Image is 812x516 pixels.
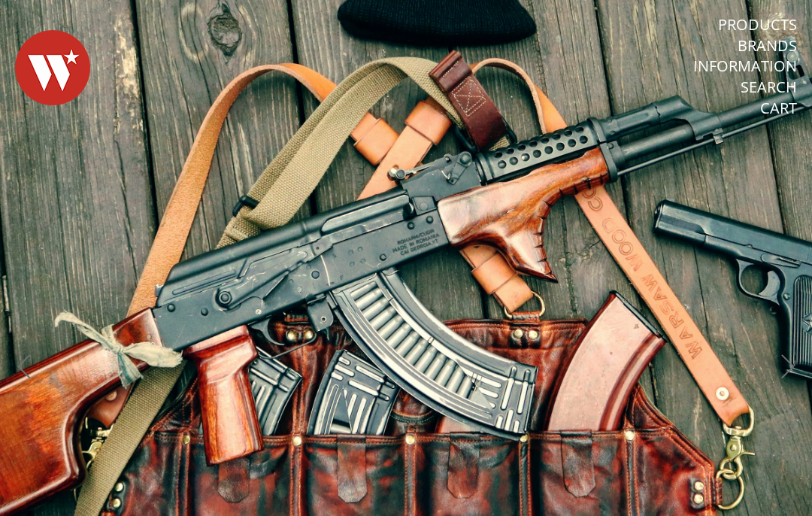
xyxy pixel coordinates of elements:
button: Next [771,352,804,385]
button: Previous [8,352,41,385]
a: Products [718,15,797,35]
img: Warsaw Wood Co. [15,15,90,120]
a: Search [741,77,797,97]
a: Brands [738,36,797,56]
a: Cart [760,99,797,118]
a: Information [693,56,797,76]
